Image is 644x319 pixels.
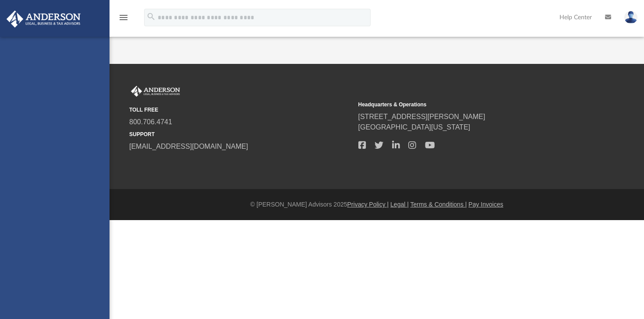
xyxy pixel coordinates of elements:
[347,201,389,208] a: Privacy Policy |
[129,130,352,138] small: SUPPORT
[624,11,637,24] img: User Pic
[118,17,129,23] a: menu
[390,201,409,208] a: Legal |
[129,118,172,126] a: 800.706.4741
[358,101,581,109] small: Headquarters & Operations
[146,12,156,21] i: search
[110,200,644,209] div: © [PERSON_NAME] Advisors 2025
[4,11,83,28] img: Anderson Advisors Platinum Portal
[129,86,182,97] img: Anderson Advisors Platinum Portal
[358,113,485,120] a: [STREET_ADDRESS][PERSON_NAME]
[358,123,471,131] a: [GEOGRAPHIC_DATA][US_STATE]
[118,12,129,23] i: menu
[410,201,467,208] a: Terms & Conditions |
[468,201,503,208] a: Pay Invoices
[129,143,248,150] a: [EMAIL_ADDRESS][DOMAIN_NAME]
[129,106,352,114] small: TOLL FREE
